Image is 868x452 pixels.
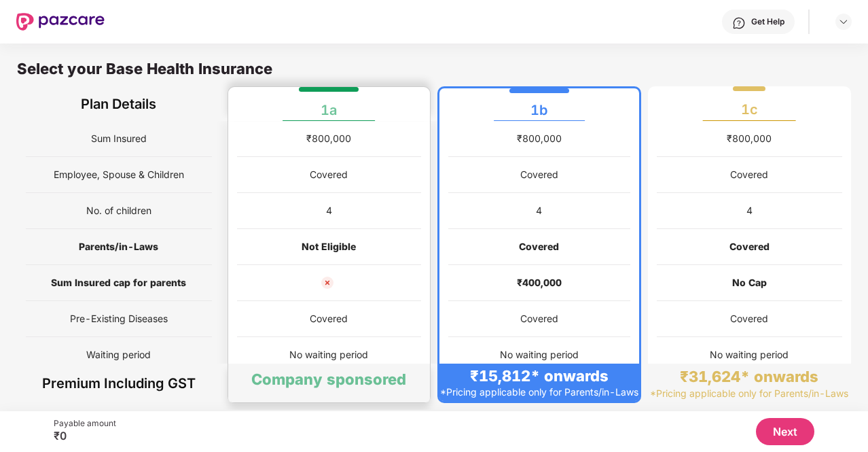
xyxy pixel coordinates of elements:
[16,13,105,31] img: New Pazcare Logo
[54,429,116,442] div: ₹0
[517,131,562,146] div: ₹800,000
[517,275,562,290] div: ₹400,000
[86,342,151,368] span: Waiting period
[17,59,851,86] div: Select your Base Health Insurance
[650,387,848,400] div: *Pricing applicable only for Parents/in-Laws
[26,86,212,121] div: Plan Details
[310,311,348,326] div: Covered
[500,347,579,362] div: No waiting period
[530,91,547,118] div: 1b
[251,370,406,389] div: Company sponsored
[86,198,151,224] span: No. of children
[741,90,758,118] div: 1c
[470,366,609,385] div: ₹15,812* onwards
[756,418,814,445] button: Next
[91,126,147,152] span: Sum Insured
[520,311,558,326] div: Covered
[727,131,772,146] div: ₹800,000
[519,239,559,254] div: Covered
[732,275,767,290] div: No Cap
[289,347,368,362] div: No waiting period
[730,167,768,182] div: Covered
[680,367,818,386] div: ₹31,624* onwards
[732,16,746,30] img: svg+xml;base64,PHN2ZyBpZD0iSGVscC0zMngzMiIgeG1sbnM9Imh0dHA6Ly93d3cudzMub3JnLzIwMDAvc3ZnIiB3aWR0aD...
[710,347,789,362] div: No waiting period
[319,275,336,291] img: not_cover_cross.svg
[54,162,184,188] span: Employee, Spouse & Children
[326,203,332,218] div: 4
[79,234,158,260] span: Parents/in-Laws
[751,16,784,27] div: Get Help
[306,131,351,146] div: ₹800,000
[520,167,558,182] div: Covered
[838,16,849,27] img: svg+xml;base64,PHN2ZyBpZD0iRHJvcGRvd24tMzJ4MzIiIHhtbG5zPSJodHRwOi8vd3d3LnczLm9yZy8yMDAwL3N2ZyIgd2...
[746,203,753,218] div: 4
[54,418,116,429] div: Payable amount
[51,270,186,296] span: Sum Insured cap for parents
[26,364,212,403] div: Premium Including GST
[730,311,768,326] div: Covered
[729,239,770,254] div: Covered
[310,167,348,182] div: Covered
[321,91,337,118] div: 1a
[70,306,168,332] span: Pre-Existing Diseases
[440,385,638,398] div: *Pricing applicable only for Parents/in-Laws
[536,203,542,218] div: 4
[302,239,356,254] div: Not Eligible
